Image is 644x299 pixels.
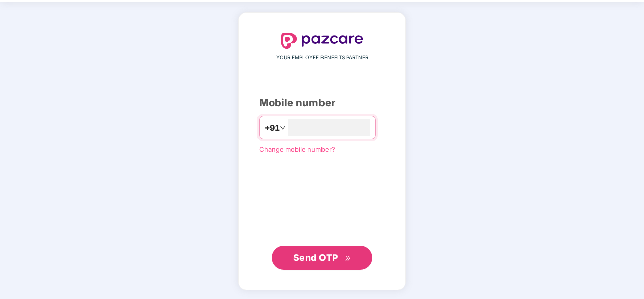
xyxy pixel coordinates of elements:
[259,95,385,111] div: Mobile number
[280,125,286,131] span: down
[345,255,351,262] span: double-right
[265,122,280,134] span: +91
[272,246,372,270] button: Send OTPdouble-right
[281,33,363,49] img: logo
[293,252,338,263] span: Send OTP
[276,54,368,62] span: YOUR EMPLOYEE BENEFITS PARTNER
[259,145,335,153] a: Change mobile number?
